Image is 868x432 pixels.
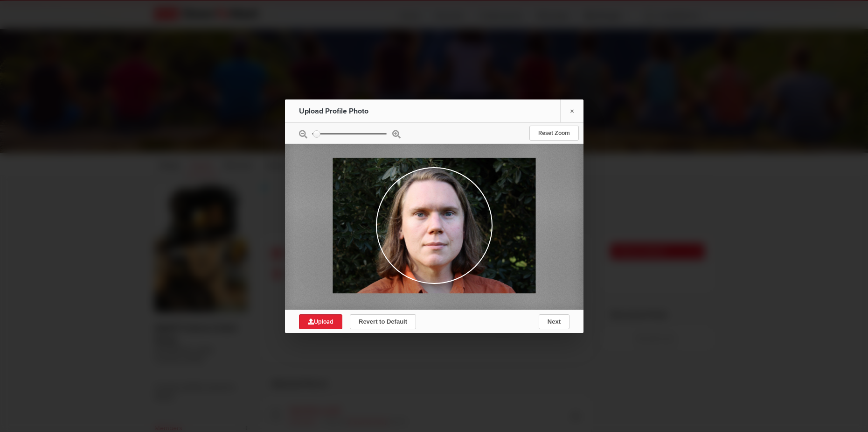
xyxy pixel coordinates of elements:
[299,99,402,123] div: Upload Profile Photo
[547,318,560,325] span: Next
[333,157,535,293] img: ProfilePhotoColourWeb.jpg
[560,99,583,122] a: ×
[312,133,387,134] input: zoom
[529,126,579,141] a: Reset Zoom
[308,318,333,326] span: Upload
[299,314,342,329] a: Upload
[538,314,569,329] button: Next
